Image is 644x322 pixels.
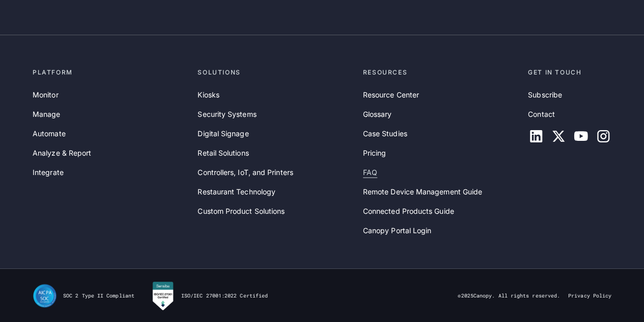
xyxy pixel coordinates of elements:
[63,292,134,300] div: SOC 2 Type II Compliant
[198,186,275,197] a: Restaurant Technology
[198,109,256,120] a: Security Systems
[198,147,248,159] a: Retail Solutions
[528,89,562,101] a: Subscribe
[33,89,59,101] a: Monitor
[33,68,189,77] div: Platform
[198,128,248,139] a: Digital Signage
[568,292,611,300] a: Privacy Policy
[151,281,175,311] img: Canopy RMM is Sensiba Certified for ISO/IEC
[33,167,64,178] a: Integrate
[33,128,66,139] a: Automate
[198,206,285,217] a: Custom Product Solutions
[33,284,57,308] img: SOC II Type II Compliance Certification for Canopy Remote Device Management
[363,147,386,159] a: Pricing
[363,68,520,77] div: Resources
[363,206,454,217] a: Connected Products Guide
[33,147,91,159] a: Analyze & Report
[528,68,611,77] div: Get in touch
[461,292,473,299] span: 2025
[363,225,432,236] a: Canopy Portal Login
[363,89,419,101] a: Resource Center
[198,89,219,101] a: Kiosks
[181,292,268,300] div: ISO/IEC 27001:2022 Certified
[363,109,392,120] a: Glossary
[198,167,293,178] a: Controllers, IoT, and Printers
[363,167,377,178] a: FAQ
[458,292,560,300] div: © Canopy. All rights reserved.
[363,186,482,197] a: Remote Device Management Guide
[363,128,407,139] a: Case Studies
[33,109,60,120] a: Manage
[198,68,354,77] div: Solutions
[528,109,555,120] a: Contact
